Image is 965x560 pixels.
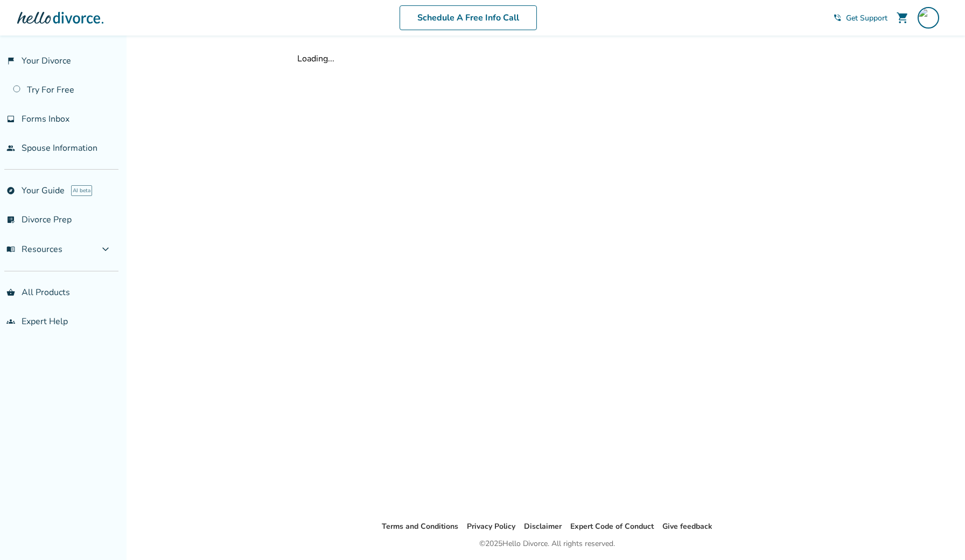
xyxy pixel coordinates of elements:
[6,245,15,254] span: menu_book
[6,57,15,65] span: flag_2
[467,521,515,531] a: Privacy Policy
[99,243,112,256] span: expand_more
[896,11,909,24] span: shopping_cart
[662,520,712,533] li: Give feedback
[918,7,939,29] img: sweetpjewlery@yahoo.com
[6,115,15,123] span: inbox
[22,113,69,125] span: Forms Inbox
[71,185,92,196] span: AI beta
[6,215,15,224] span: list_alt_check
[833,13,887,23] a: phone_in_talkGet Support
[846,13,887,23] span: Get Support
[6,186,15,195] span: explore
[6,243,62,255] span: Resources
[524,520,562,533] li: Disclaimer
[382,521,458,531] a: Terms and Conditions
[479,537,615,550] div: © 2025 Hello Divorce. All rights reserved.
[400,5,537,30] a: Schedule A Free Info Call
[6,288,15,297] span: shopping_basket
[833,13,842,22] span: phone_in_talk
[6,317,15,326] span: groups
[570,521,654,531] a: Expert Code of Conduct
[297,53,797,65] div: Loading...
[6,144,15,152] span: people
